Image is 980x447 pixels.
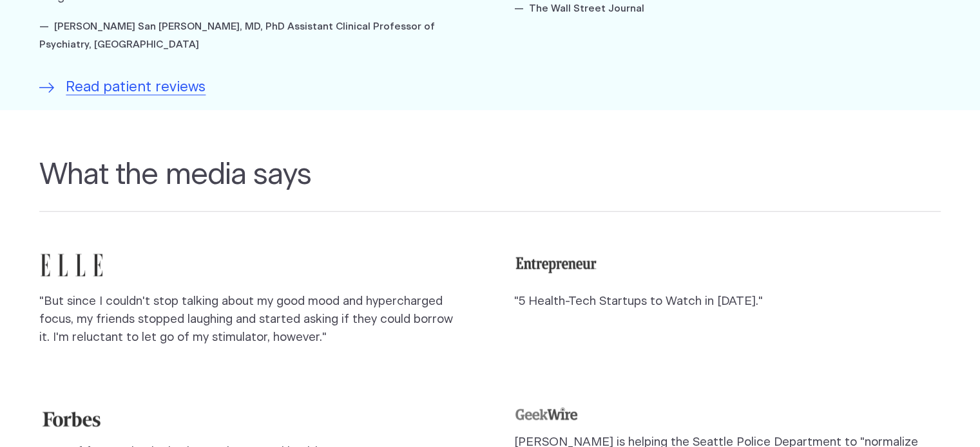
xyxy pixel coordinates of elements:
[39,158,941,212] h2: What the media says
[66,77,206,98] span: Read patient reviews
[39,293,466,347] p: "But since I couldn't stop talking about my good mood and hypercharged focus, my friends stopped ...
[514,293,941,311] p: "5 Health-Tech Startups to Watch in [DATE]."
[39,22,435,50] cite: — [PERSON_NAME] San [PERSON_NAME], MD, PhD Assistant Clinical Professor of Psychiatry, [GEOGRAPHI...
[39,77,206,98] a: Read patient reviews
[514,4,644,14] cite: — The Wall Street Journal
